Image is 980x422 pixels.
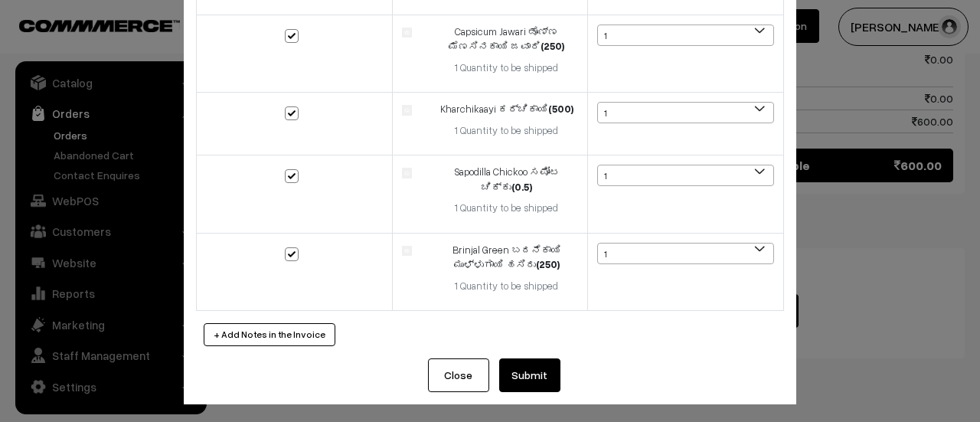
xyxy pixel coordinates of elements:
[536,258,560,270] strong: (250)
[402,28,412,38] img: product.jpg
[435,279,578,294] div: 1 Quantity to be shipped
[204,323,335,346] button: + Add Notes in the Invoice
[435,243,578,273] div: Brinjal Green ಬದನೆಕಾಯಿ ಮುಳ್ಳುಗಾಯಿ ಹಸಿರು
[435,61,578,76] div: 1 Quantity to be shipped
[597,165,774,186] span: 1
[402,105,412,115] img: product.jpg
[435,165,578,195] div: Sapodilla Chickoo ಸಪೋಟ ಚಿಕ್ಕು
[598,25,773,47] span: 1
[598,103,773,124] span: 1
[435,123,578,139] div: 1 Quantity to be shipped
[597,25,774,46] span: 1
[402,246,412,256] img: product.jpg
[511,181,532,193] strong: (0.5)
[435,102,578,117] div: Kharchikaayi ಕರ್ಚಿಕಾಯಿ
[402,168,412,178] img: product.jpg
[597,243,774,264] span: 1
[598,165,773,187] span: 1
[428,358,489,392] button: Close
[598,244,773,265] span: 1
[499,358,560,392] button: Submit
[435,201,578,216] div: 1 Quantity to be shipped
[548,103,573,115] strong: (500)
[597,102,774,123] span: 1
[541,40,564,52] strong: (250)
[435,25,578,54] div: Capsicum Jawari ಡೊಣ್ಣ ಮೆಣಸಿನಕಾಯಿ ಜವಾರಿ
